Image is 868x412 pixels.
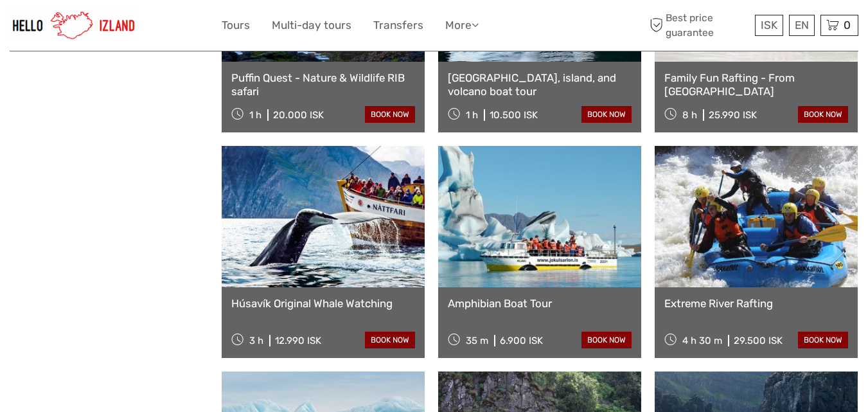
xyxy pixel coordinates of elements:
button: Open LiveChat chat widget [148,20,163,35]
a: Extreme River Rafting [664,297,848,310]
span: 0 [842,19,853,31]
a: Family Fun Rafting - From [GEOGRAPHIC_DATA] [664,71,848,98]
p: We're away right now. Please check back later! [18,22,145,33]
span: 8 h [682,109,697,121]
img: 1270-cead85dc-23af-4572-be81-b346f9cd5751_logo_small.jpg [10,10,138,41]
a: book now [798,106,848,123]
a: book now [581,106,632,123]
span: 1 h [249,109,261,121]
span: 1 h [466,109,478,121]
div: 29.500 ISK [734,335,783,346]
a: Puffin Quest - Nature & Wildlife RIB safari [231,71,415,98]
a: book now [581,332,632,348]
a: book now [798,332,848,348]
div: 20.000 ISK [273,109,324,121]
a: Tours [222,16,250,35]
a: Transfers [373,16,423,35]
div: 12.990 ISK [275,335,321,346]
a: Multi-day tours [272,16,351,35]
div: EN [789,15,815,36]
div: 25.990 ISK [709,109,757,121]
div: 10.500 ISK [490,109,538,121]
span: ISK [761,19,777,31]
a: [GEOGRAPHIC_DATA], island, and volcano boat tour [448,71,632,98]
span: 35 m [466,335,488,346]
a: Húsavík Original Whale Watching [231,297,415,310]
span: Best price guarantee [646,11,752,39]
a: book now [365,106,415,123]
div: 6.900 ISK [500,335,543,346]
a: More [445,16,479,35]
span: 3 h [249,335,263,346]
a: book now [365,332,415,348]
span: 4 h 30 m [682,335,722,346]
a: Amphibian Boat Tour [448,297,632,310]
